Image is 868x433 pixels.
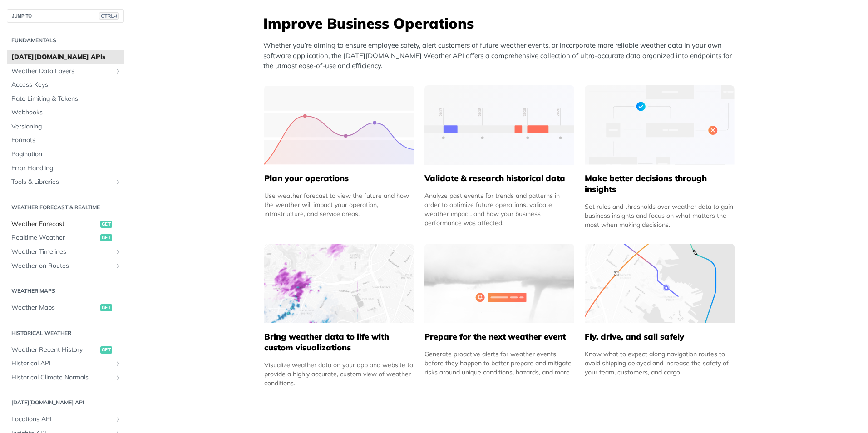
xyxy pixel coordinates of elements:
[100,234,112,241] span: get
[7,175,124,189] a: Tools & LibrariesShow subpages for Tools & Libraries
[114,68,122,75] button: Show subpages for Weather Data Layers
[7,231,124,245] a: Realtime Weatherget
[264,331,414,353] h5: Bring weather data to life with custom visualizations
[7,217,124,231] a: Weather Forecastget
[424,85,574,165] img: 13d7ca0-group-496-2.svg
[264,244,414,323] img: 4463876-group-4982x.svg
[11,80,122,89] span: Access Keys
[11,53,122,62] span: [DATE][DOMAIN_NAME] APIs
[11,67,112,76] span: Weather Data Layers
[11,136,122,145] span: Formats
[11,303,98,312] span: Weather Maps
[7,287,124,295] h2: Weather Maps
[11,373,112,382] span: Historical Climate Normals
[424,173,574,184] h5: Validate & research historical data
[7,259,124,273] a: Weather on RoutesShow subpages for Weather on Routes
[264,173,414,184] h5: Plan your operations
[424,191,574,227] div: Analyze past events for trends and patterns in order to optimize future operations, validate weat...
[11,177,112,187] span: Tools & Libraries
[7,329,124,337] h2: Historical Weather
[7,371,124,384] a: Historical Climate NormalsShow subpages for Historical Climate Normals
[11,108,122,117] span: Webhooks
[114,416,122,423] button: Show subpages for Locations API
[263,40,740,71] p: Whether you’re aiming to ensure employee safety, alert customers of future weather events, or inc...
[11,150,122,159] span: Pagination
[7,92,124,106] a: Rate Limiting & Tokens
[585,244,735,323] img: 994b3d6-mask-group-32x.svg
[264,85,414,165] img: 39565e8-group-4962x.svg
[114,374,122,381] button: Show subpages for Historical Climate Normals
[7,301,124,315] a: Weather Mapsget
[11,220,98,229] span: Weather Forecast
[7,36,124,44] h2: Fundamentals
[7,50,124,64] a: [DATE][DOMAIN_NAME] APIs
[114,262,122,270] button: Show subpages for Weather on Routes
[585,85,735,165] img: a22d113-group-496-32x.svg
[11,345,98,354] span: Weather Recent History
[11,94,122,103] span: Rate Limiting & Tokens
[7,106,124,119] a: Webhooks
[114,178,122,186] button: Show subpages for Tools & Libraries
[11,261,112,271] span: Weather on Routes
[7,162,124,175] a: Error Handling
[424,244,574,323] img: 2c0a313-group-496-12x.svg
[7,148,124,161] a: Pagination
[264,360,414,388] div: Visualize weather data on your app and website to provide a highly accurate, custom view of weath...
[7,120,124,133] a: Versioning
[114,360,122,367] button: Show subpages for Historical API
[11,247,112,256] span: Weather Timelines
[100,304,112,311] span: get
[7,399,124,407] h2: [DATE][DOMAIN_NAME] API
[7,357,124,370] a: Historical APIShow subpages for Historical API
[114,248,122,256] button: Show subpages for Weather Timelines
[99,12,119,20] span: CTRL-/
[424,349,574,377] div: Generate proactive alerts for weather events before they happen to better prepare and mitigate ri...
[585,202,735,229] div: Set rules and thresholds over weather data to gain business insights and focus on what matters th...
[424,331,574,342] h5: Prepare for the next weather event
[11,122,122,131] span: Versioning
[11,359,112,368] span: Historical API
[100,346,112,354] span: get
[7,9,124,23] button: JUMP TOCTRL-/
[7,78,124,92] a: Access Keys
[11,164,122,173] span: Error Handling
[585,173,735,195] h5: Make better decisions through insights
[7,203,124,212] h2: Weather Forecast & realtime
[7,413,124,426] a: Locations APIShow subpages for Locations API
[585,331,735,342] h5: Fly, drive, and sail safely
[100,221,112,228] span: get
[7,64,124,78] a: Weather Data LayersShow subpages for Weather Data Layers
[7,343,124,357] a: Weather Recent Historyget
[585,349,735,377] div: Know what to expect along navigation routes to avoid shipping delayed and increase the safety of ...
[263,13,740,33] h3: Improve Business Operations
[11,415,112,424] span: Locations API
[7,133,124,147] a: Formats
[7,245,124,259] a: Weather TimelinesShow subpages for Weather Timelines
[264,191,414,218] div: Use weather forecast to view the future and how the weather will impact your operation, infrastru...
[11,233,98,242] span: Realtime Weather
